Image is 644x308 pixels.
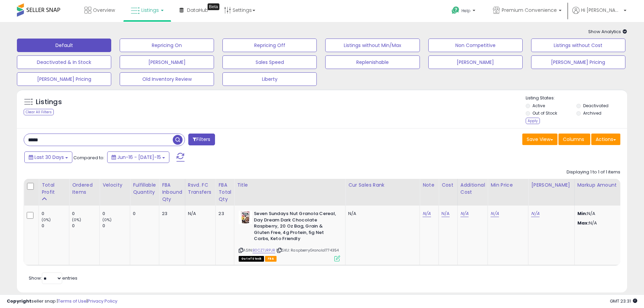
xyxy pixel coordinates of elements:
div: FBA Total Qty [218,182,231,203]
span: FBA [265,256,277,262]
i: Get Help [451,6,460,15]
a: N/A [423,210,431,217]
a: N/A [491,210,499,217]
button: Listings without Cost [531,39,625,52]
a: N/A [460,210,469,217]
div: 23 [218,211,229,217]
span: Jun-16 - [DATE]-15 [117,154,161,161]
div: 0 [42,223,69,229]
div: Total Profit [42,182,66,196]
span: Last 30 Days [34,154,64,161]
div: Min Price [491,182,525,189]
div: Apply [526,118,540,124]
span: Columns [563,136,584,143]
a: Privacy Policy [88,298,117,304]
button: Repricing Off [222,39,317,52]
label: Deactivated [583,103,609,109]
a: Help [446,1,482,22]
div: Rsvd. FC Transfers [188,182,213,196]
span: All listings that are currently out of stock and unavailable for purchase on Amazon [239,256,264,262]
span: | SKU: RaspberryGranola1774354 [276,247,339,253]
button: Save View [522,134,557,145]
div: Displaying 1 to 1 of 1 items [567,169,620,175]
p: N/A [577,211,634,217]
span: Hi [PERSON_NAME] [581,7,622,14]
div: N/A [348,211,414,217]
button: [PERSON_NAME] Pricing [17,72,111,86]
p: Listing States: [526,95,627,101]
strong: Min: [577,210,588,217]
div: 23 [162,211,180,217]
div: Clear All Filters [24,109,54,115]
div: Fulfillable Quantity [133,182,156,196]
div: Title [237,182,342,189]
img: 51E49ysdE9L._SL40_.jpg [239,211,252,224]
a: Terms of Use [58,298,87,304]
div: [PERSON_NAME] [531,182,571,189]
button: Last 30 Days [24,151,72,163]
b: Seven Sundays Nut Granola Cereal, Day Dream Dark Chocolate Raspberry, 20 Oz Bag, Grain & Gluten F... [254,211,336,244]
div: 0 [72,223,99,229]
span: Show Analytics [588,28,627,35]
button: Listings without Min/Max [325,39,420,52]
div: Note [423,182,436,189]
div: Additional Cost [460,182,485,196]
div: 0 [133,211,154,217]
button: Actions [591,134,620,145]
span: Listings [141,7,159,14]
button: Repricing On [120,39,214,52]
button: Replenishable [325,55,420,69]
span: Compared to: [73,155,104,161]
button: [PERSON_NAME] Pricing [531,55,625,69]
a: B0CZ7JRPJR [253,247,275,253]
div: 0 [102,223,130,229]
small: (0%) [42,217,51,222]
div: N/A [188,211,211,217]
button: Old Inventory Review [120,72,214,86]
span: 2025-08-15 23:31 GMT [610,298,637,304]
button: Columns [558,134,590,145]
span: Show: entries [29,275,77,281]
div: Cost [442,182,455,189]
div: Tooltip anchor [208,3,219,10]
button: Sales Speed [222,55,317,69]
label: Archived [583,110,601,116]
p: N/A [577,220,634,226]
div: seller snap | | [7,298,117,305]
a: N/A [531,210,539,217]
div: 0 [102,211,130,217]
div: 0 [42,211,69,217]
div: Cur Sales Rank [348,182,417,189]
button: Non Competitive [428,39,523,52]
div: ASIN: [239,211,340,261]
div: 0 [72,211,99,217]
strong: Copyright [7,298,31,304]
button: Default [17,39,111,52]
strong: Max: [577,220,589,226]
a: N/A [442,210,450,217]
div: Velocity [102,182,127,189]
button: [PERSON_NAME] [428,55,523,69]
label: Active [532,103,545,109]
span: Overview [93,7,115,14]
small: (0%) [102,217,112,222]
button: [PERSON_NAME] [120,55,214,69]
span: Premium Convenience [502,7,557,14]
button: Filters [188,134,215,145]
small: (0%) [72,217,81,222]
button: Deactivated & In Stock [17,55,111,69]
button: Jun-16 - [DATE]-15 [107,151,169,163]
h5: Listings [36,97,62,107]
a: Hi [PERSON_NAME] [572,7,626,22]
button: Liberty [222,72,317,86]
span: Help [461,8,471,14]
label: Out of Stock [532,110,557,116]
span: DataHub [187,7,208,14]
div: Ordered Items [72,182,97,196]
div: Markup Amount [577,182,636,189]
div: FBA inbound Qty [162,182,182,203]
